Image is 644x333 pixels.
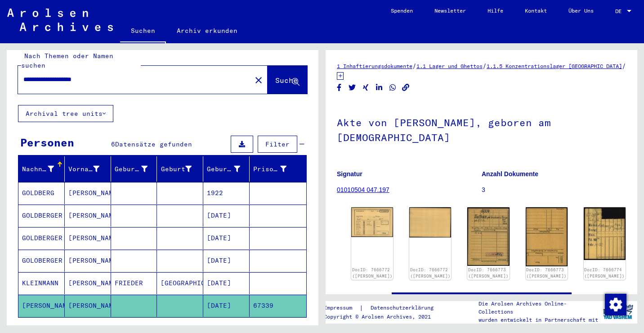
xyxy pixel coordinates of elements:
[363,303,444,313] a: Datenschutzerklärung
[18,272,65,294] mat-cell: KLEINMANN
[18,156,65,182] mat-header-cell: Nachname
[18,250,65,272] mat-cell: GOLOBERGER
[337,102,626,156] h1: Akte von [PERSON_NAME], geboren am [DEMOGRAPHIC_DATA]
[111,272,157,294] mat-cell: FRIEDER
[203,295,250,317] mat-cell: [DATE]
[584,207,626,260] img: 001.jpg
[335,82,344,93] button: Share on Facebook
[388,82,398,93] button: Share on WhatsApp
[65,182,111,204] mat-cell: [PERSON_NAME]
[467,207,509,266] img: 001.jpg
[18,295,65,317] mat-cell: [PERSON_NAME]
[622,62,626,70] span: /
[337,170,362,178] b: Signatur
[253,75,264,86] mat-icon: close
[21,52,113,69] mat-label: Nach Themen oder Namen suchen
[157,156,203,182] mat-header-cell: Geburt‏
[203,272,250,294] mat-cell: [DATE]
[584,267,625,278] a: DocID: 7666774 ([PERSON_NAME])
[207,164,240,174] div: Geburtsdatum
[401,82,411,93] button: Copy link
[265,140,290,148] span: Filter
[68,162,111,176] div: Vorname
[22,164,54,174] div: Nachname
[253,164,286,174] div: Prisoner #
[65,295,111,317] mat-cell: [PERSON_NAME]
[337,186,389,193] a: 01010504 047.197
[115,140,192,148] span: Datensätze gefunden
[68,164,99,174] div: Vorname
[526,207,568,266] img: 002.jpg
[268,66,307,94] button: Suche
[337,63,412,69] a: 1 Inhaftierungsdokumente
[203,156,250,182] mat-header-cell: Geburtsdatum
[375,82,384,93] button: Share on LinkedIn
[409,207,451,237] img: 002.jpg
[324,303,359,313] a: Impressum
[479,316,598,324] p: wurden entwickelt in Partnerschaft mit
[7,9,113,31] img: Arolsen_neg.svg
[258,136,297,153] button: Filter
[483,62,487,70] span: /
[20,134,74,151] div: Personen
[65,205,111,227] mat-cell: [PERSON_NAME]
[324,313,444,321] p: Copyright © Arolsen Archives, 2021
[275,76,298,85] span: Suche
[166,20,248,41] a: Archiv erkunden
[161,162,203,176] div: Geburt‏
[482,170,538,178] b: Anzahl Dokumente
[203,250,250,272] mat-cell: [DATE]
[250,295,306,317] mat-cell: 67339
[410,267,451,278] a: DocID: 7666772 ([PERSON_NAME])
[18,182,65,204] mat-cell: GOLDBERG
[361,82,371,93] button: Share on Xing
[416,63,483,69] a: 1.1 Lager und Ghettos
[605,294,626,315] img: Zustimmung ändern
[482,185,626,195] p: 3
[615,8,625,14] span: DE
[161,164,192,174] div: Geburt‏
[18,105,113,122] button: Archival tree units
[526,267,567,278] a: DocID: 7666773 ([PERSON_NAME])
[111,156,157,182] mat-header-cell: Geburtsname
[487,63,622,69] a: 1.1.5 Konzentrationslager [GEOGRAPHIC_DATA]
[65,272,111,294] mat-cell: [PERSON_NAME]
[115,162,159,176] div: Geburtsname
[468,267,509,278] a: DocID: 7666773 ([PERSON_NAME])
[203,182,250,204] mat-cell: 1922
[65,156,111,182] mat-header-cell: Vorname
[250,71,268,89] button: Clear
[22,162,65,176] div: Nachname
[18,227,65,249] mat-cell: GOLDBERGER
[601,301,635,323] img: yv_logo.png
[352,267,393,278] a: DocID: 7666772 ([PERSON_NAME])
[479,300,598,316] p: Die Arolsen Archives Online-Collections
[18,205,65,227] mat-cell: GOLDBERGER
[111,140,115,148] span: 6
[348,82,357,93] button: Share on Twitter
[120,20,166,43] a: Suchen
[351,207,393,237] img: 001.jpg
[65,250,111,272] mat-cell: [PERSON_NAME]
[157,272,203,294] mat-cell: [GEOGRAPHIC_DATA]
[203,205,250,227] mat-cell: [DATE]
[115,164,148,174] div: Geburtsname
[250,156,306,182] mat-header-cell: Prisoner #
[207,162,251,176] div: Geburtsdatum
[65,227,111,249] mat-cell: [PERSON_NAME]
[324,303,444,313] div: |
[203,227,250,249] mat-cell: [DATE]
[253,162,298,176] div: Prisoner #
[412,62,416,70] span: /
